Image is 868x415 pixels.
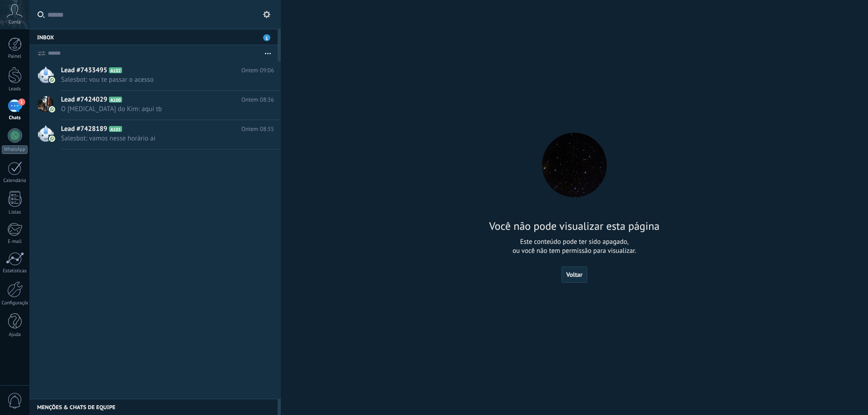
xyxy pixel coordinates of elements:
span: A101 [109,126,122,132]
span: 1 [263,34,270,41]
div: Calendário [2,178,28,184]
span: A100 [109,97,122,103]
span: Conta [9,19,21,25]
span: Salesbot: vamos nesse horário ai [61,134,257,143]
a: Lead #7424029 A100 Ontem 08:36 O [MEDICAL_DATA] do Kim: aqui tb [29,91,281,120]
img: com.amocrm.amocrmwa.svg [49,77,55,83]
span: Voltar [566,271,583,278]
h2: Você não pode visualizar esta página [489,219,660,233]
div: WhatsApp [2,145,28,154]
a: Lead #7433495 A102 Ontem 09:06 Salesbot: vou te passar o acesso [29,61,281,90]
button: Voltar [561,266,588,283]
span: O [MEDICAL_DATA] do Kim: aqui tb [61,105,257,113]
img: com.amocrm.amocrmwa.svg [49,135,55,142]
div: Painel [2,54,28,60]
div: Chats [2,115,28,121]
span: Lead #7428189 [61,125,107,134]
div: Leads [2,86,28,92]
div: Listas [2,210,28,215]
span: Lead #7433495 [61,66,107,75]
span: 1 [18,98,25,106]
span: A102 [109,67,122,73]
div: Inbox [29,29,278,45]
img: no access [542,133,607,197]
div: Menções & Chats de equipe [29,399,278,415]
div: Configurações [2,300,28,306]
span: Ontem 09:06 [241,66,274,75]
div: Estatísticas [2,268,28,274]
span: Ontem 08:36 [241,95,274,104]
img: com.amocrm.amocrmwa.svg [49,106,55,112]
span: Salesbot: vou te passar o acesso [61,75,257,84]
span: Ontem 08:35 [241,125,274,134]
div: Ajuda [2,332,28,338]
div: E-mail [2,239,28,245]
span: Lead #7424029 [61,95,107,104]
a: Lead #7428189 A101 Ontem 08:35 Salesbot: vamos nesse horário ai [29,120,281,149]
span: Este conteúdo pode ter sido apagado, ou você não tem permissão para visualizar. [513,238,637,256]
